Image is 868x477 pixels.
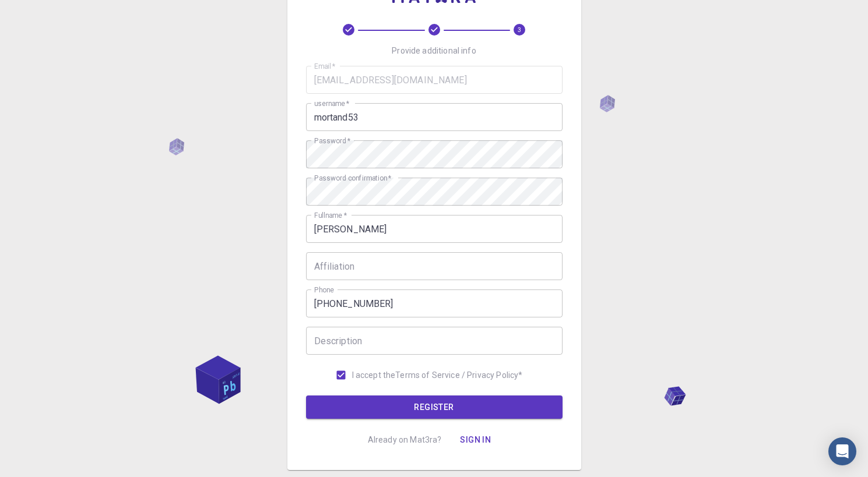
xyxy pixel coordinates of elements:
[368,434,442,446] p: Already on Mat3ra?
[828,437,856,465] div: Open Intercom Messenger
[395,369,522,381] p: Terms of Service / Privacy Policy *
[314,210,347,220] label: Fullname
[451,428,500,451] button: Sign in
[395,369,522,381] a: Terms of Service / Privacy Policy*
[306,395,563,419] button: REGISTER
[518,27,521,33] text: 3
[314,98,349,108] label: username
[352,369,396,381] span: I accept the
[392,45,476,56] p: Provide additional info
[314,285,334,295] label: Phone
[314,173,391,183] label: Password confirmation
[314,136,351,146] label: Password
[314,61,336,71] label: Email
